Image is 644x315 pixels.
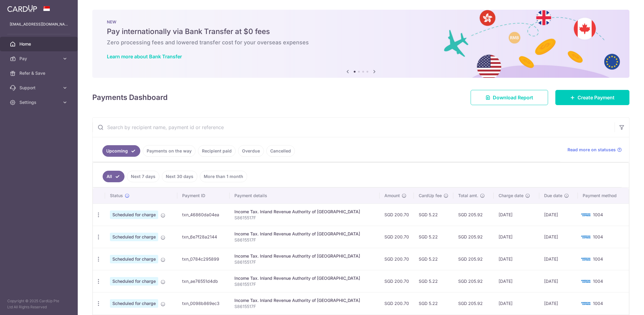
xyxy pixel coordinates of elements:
a: Upcoming [102,145,140,157]
p: S8615517F [234,303,375,310]
h6: Zero processing fees and lowered transfer cost for your overseas expenses [107,39,615,46]
a: Next 30 days [162,171,197,182]
p: S8615517F [234,259,375,265]
img: CardUp [7,5,37,12]
h5: Pay internationally via Bank Transfer at $0 fees [107,27,615,36]
p: [EMAIL_ADDRESS][DOMAIN_NAME] [10,21,68,27]
a: Cancelled [266,145,295,157]
td: SGD 5.22 [414,292,453,314]
p: NEW [107,19,615,24]
span: CardUp fee [419,193,442,199]
a: Read more on statuses [567,147,622,153]
td: SGD 5.22 [414,226,453,248]
td: SGD 200.70 [380,292,414,314]
td: SGD 5.22 [414,248,453,270]
img: Bank transfer banner [92,10,629,78]
td: [DATE] [539,292,578,314]
a: All [103,171,124,182]
span: Create Payment [578,94,615,101]
td: [DATE] [494,270,540,292]
span: Scheduled for charge [110,211,158,219]
a: Download Report [471,90,548,105]
td: SGD 205.92 [453,226,494,248]
td: [DATE] [494,204,540,226]
td: [DATE] [539,204,578,226]
span: Scheduled for charge [110,299,158,308]
div: Income Tax. Inland Revenue Authority of [GEOGRAPHIC_DATA] [234,253,375,259]
span: Status [110,193,123,199]
span: 1004 [593,301,603,306]
td: SGD 200.70 [380,270,414,292]
th: Payment details [230,188,380,204]
a: Overdue [238,145,264,157]
img: Bank Card [580,300,592,307]
p: S8615517F [234,215,375,221]
span: Settings [19,99,60,105]
span: 1004 [593,234,603,239]
td: [DATE] [494,248,540,270]
td: txn_46860da04ea [177,204,230,226]
span: 1004 [593,256,603,262]
span: Download Report [493,94,533,101]
td: SGD 200.70 [380,204,414,226]
span: Read more on statuses [567,147,616,153]
div: Income Tax. Inland Revenue Authority of [GEOGRAPHIC_DATA] [234,297,375,303]
a: Recipient paid [198,145,236,157]
p: S8615517F [234,281,375,287]
span: 1004 [593,279,603,284]
a: More than 1 month [200,171,247,182]
th: Payment ID [177,188,230,204]
span: Scheduled for charge [110,277,158,286]
img: Bank Card [580,278,592,285]
span: Amount [384,193,400,199]
div: Income Tax. Inland Revenue Authority of [GEOGRAPHIC_DATA] [234,231,375,237]
img: Bank Card [580,233,592,241]
span: Pay [19,56,60,62]
td: SGD 200.70 [380,226,414,248]
td: [DATE] [494,226,540,248]
td: SGD 205.92 [453,292,494,314]
td: [DATE] [539,248,578,270]
td: [DATE] [539,226,578,248]
td: [DATE] [539,270,578,292]
span: Support [19,85,60,91]
td: SGD 200.70 [380,248,414,270]
span: Home [19,41,60,47]
a: Next 7 days [127,171,159,182]
td: txn_0098b869ec3 [177,292,230,314]
span: Scheduled for charge [110,255,158,263]
td: SGD 5.22 [414,270,453,292]
h4: Payments Dashboard [92,92,168,103]
td: SGD 205.92 [453,204,494,226]
div: Income Tax. Inland Revenue Authority of [GEOGRAPHIC_DATA] [234,275,375,281]
a: Create Payment [555,90,629,105]
td: [DATE] [494,292,540,314]
td: SGD 205.92 [453,248,494,270]
input: Search by recipient name, payment id or reference [93,118,615,137]
span: Scheduled for charge [110,233,158,241]
span: 1004 [593,212,603,217]
span: Total amt. [458,193,478,199]
p: S8615517F [234,237,375,243]
a: Payments on the way [143,145,196,157]
a: Learn more about Bank Transfer [107,53,182,60]
td: txn_ae76551d4db [177,270,230,292]
span: Refer & Save [19,70,60,76]
img: Bank Card [580,255,592,263]
td: SGD 5.22 [414,204,453,226]
span: Charge date [499,193,523,199]
td: txn_0784c295899 [177,248,230,270]
img: Bank Card [580,211,592,218]
th: Payment method [578,188,629,204]
td: txn_6e7f28a2144 [177,226,230,248]
td: SGD 205.92 [453,270,494,292]
span: Due date [544,193,562,199]
div: Income Tax. Inland Revenue Authority of [GEOGRAPHIC_DATA] [234,209,375,215]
